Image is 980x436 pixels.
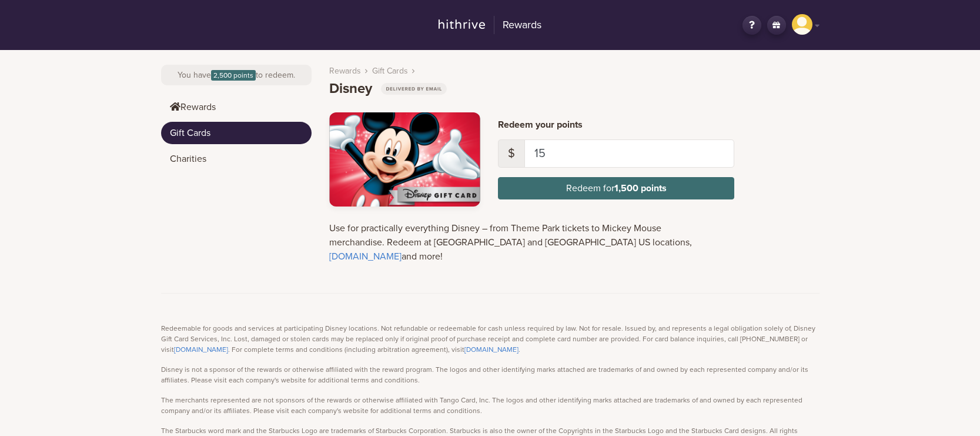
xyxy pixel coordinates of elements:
[498,177,734,199] button: Redeem for1,500 points
[161,96,312,118] a: Rewards
[27,8,51,19] span: Help
[174,345,228,354] a: [DOMAIN_NAME]
[381,83,447,95] img: egiftcard-badge.75f7f56c.svg
[329,65,361,77] a: Rewards
[494,16,541,35] h2: Rewards
[161,65,312,85] div: You have to redeem.
[498,119,734,131] h4: Redeem your points
[432,14,549,36] a: Rewards
[329,251,402,262] a: [DOMAIN_NAME]
[439,19,485,29] img: hithrive-logo.9746416d.svg
[161,395,820,416] p: The merchants represented are not sponsors of the rewards or otherwise affiliated with Tango Card...
[161,323,820,355] p: Redeemable for goods and services at participating Disney locations. Not refundable or redeemable...
[211,70,256,81] span: 2,500 points
[372,65,408,77] a: Gift Cards
[614,182,667,194] strong: 1,500 points
[161,148,312,170] a: Charities
[161,122,312,144] a: Gift Cards
[329,221,693,264] p: Use for practically everything Disney – from Theme Park tickets to Mickey Mouse merchandise. Rede...
[498,139,525,168] span: $
[161,364,820,385] p: Disney is not a sponsor of the rewards or otherwise affiliated with the reward program. The logos...
[329,81,447,98] h1: Disney
[464,345,519,354] a: [DOMAIN_NAME]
